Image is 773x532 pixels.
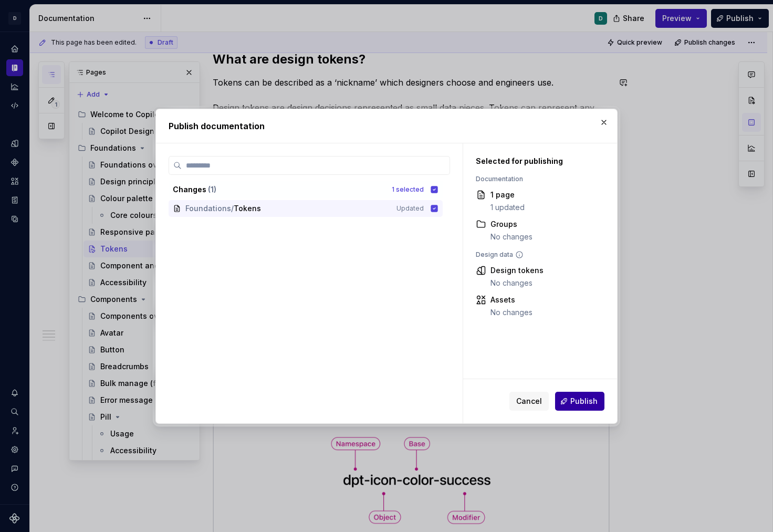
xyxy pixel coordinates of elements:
[476,156,599,166] div: Selected for publishing
[570,396,598,406] span: Publish
[169,120,604,132] h2: Publish documentation
[509,392,549,411] button: Cancel
[396,204,424,213] span: Updated
[555,392,604,411] button: Publish
[185,203,231,214] span: Foundations
[490,295,532,305] div: Assets
[516,396,542,406] span: Cancel
[208,185,216,194] span: ( 1 )
[490,307,532,318] div: No changes
[231,203,234,214] span: /
[234,203,261,214] span: Tokens
[490,190,525,200] div: 1 page
[490,202,525,213] div: 1 updated
[490,265,544,276] div: Design tokens
[476,251,599,259] div: Design data
[392,185,424,194] div: 1 selected
[173,184,385,195] div: Changes
[490,219,532,230] div: Groups
[476,175,599,183] div: Documentation
[490,278,544,288] div: No changes
[490,232,532,242] div: No changes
